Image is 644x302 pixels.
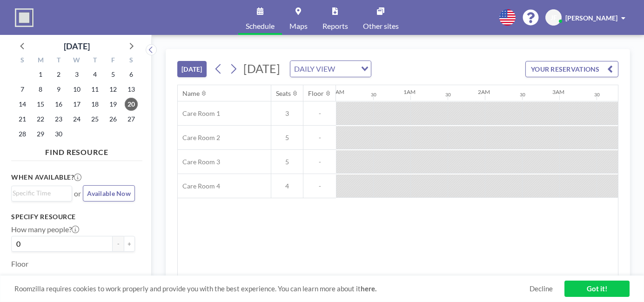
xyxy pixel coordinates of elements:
div: S [122,55,140,67]
span: Saturday, September 27, 2025 [125,113,138,126]
span: Maps [289,22,308,30]
div: T [50,55,68,67]
div: Search for option [12,186,72,200]
span: Care Room 2 [178,134,220,142]
span: [PERSON_NAME] [565,14,617,22]
span: Monday, September 15, 2025 [34,98,47,111]
button: YOUR RESERVATIONS [525,61,618,77]
span: Available Now [87,189,131,197]
a: Got it! [564,281,630,297]
h3: Specify resource [11,213,135,221]
span: Saturday, September 13, 2025 [125,83,138,96]
span: Wednesday, September 3, 2025 [70,68,83,81]
div: Name [182,89,200,98]
div: S [13,55,32,67]
input: Search for option [338,63,356,75]
span: Monday, September 8, 2025 [34,83,47,96]
span: Thursday, September 25, 2025 [88,113,101,126]
div: 1AM [403,88,416,95]
div: 30 [594,92,600,98]
div: 2AM [478,88,490,95]
a: Decline [530,284,553,293]
div: M [32,55,50,67]
span: Care Room 1 [178,109,220,118]
span: Saturday, September 20, 2025 [125,98,138,111]
div: 30 [371,92,376,98]
button: - [113,236,124,252]
span: Monday, September 1, 2025 [34,68,47,81]
span: Friday, September 12, 2025 [107,83,120,96]
span: Sunday, September 14, 2025 [16,98,29,111]
span: Other sites [363,22,399,30]
span: Sunday, September 28, 2025 [16,128,29,141]
span: 4 [271,182,303,190]
span: Schedule [246,22,275,30]
span: or [74,189,81,198]
button: Available Now [83,185,135,201]
span: Wednesday, September 17, 2025 [70,98,83,111]
span: Thursday, September 18, 2025 [88,98,101,111]
div: 12AM [329,88,344,95]
span: 5 [271,134,303,142]
span: Tuesday, September 16, 2025 [52,98,65,111]
span: Reports [322,22,348,30]
span: Thursday, September 4, 2025 [88,68,101,81]
button: + [124,236,135,252]
span: Friday, September 26, 2025 [107,113,120,126]
span: Friday, September 19, 2025 [107,98,120,111]
span: Sunday, September 21, 2025 [16,113,29,126]
div: Search for option [290,61,371,77]
div: T [86,55,104,67]
label: Floor [11,259,28,268]
h4: FIND RESOURCE [11,144,142,157]
div: Floor [308,89,324,98]
a: here. [361,284,376,293]
label: How many people? [11,225,79,234]
span: 3 [271,109,303,118]
span: Care Room 4 [178,182,220,190]
span: - [303,134,336,142]
span: Wednesday, September 10, 2025 [70,83,83,96]
span: [DATE] [243,61,280,75]
span: JF [550,13,557,22]
span: - [303,109,336,118]
span: DAILY VIEW [292,63,337,75]
span: Roomzilla requires cookies to work properly and provide you with the best experience. You can lea... [14,284,530,293]
span: Tuesday, September 2, 2025 [52,68,65,81]
span: Saturday, September 6, 2025 [125,68,138,81]
div: 30 [520,92,525,98]
span: Tuesday, September 30, 2025 [52,128,65,141]
span: Care Room 3 [178,158,220,166]
span: Sunday, September 7, 2025 [16,83,29,96]
div: 30 [445,92,451,98]
span: - [303,182,336,190]
div: Seats [276,89,291,98]
input: Search for option [13,188,67,198]
button: [DATE] [177,61,207,77]
div: 3AM [552,88,564,95]
span: - [303,158,336,166]
span: Thursday, September 11, 2025 [88,83,101,96]
span: 5 [271,158,303,166]
div: F [104,55,122,67]
span: Monday, September 29, 2025 [34,128,47,141]
span: Monday, September 22, 2025 [34,113,47,126]
span: Friday, September 5, 2025 [107,68,120,81]
img: organization-logo [15,8,34,27]
div: [DATE] [64,40,90,53]
div: W [68,55,86,67]
span: Tuesday, September 23, 2025 [52,113,65,126]
span: Tuesday, September 9, 2025 [52,83,65,96]
span: Wednesday, September 24, 2025 [70,113,83,126]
